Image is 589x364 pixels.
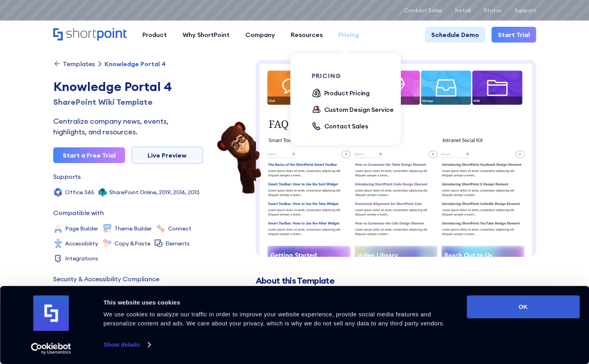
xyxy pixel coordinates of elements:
[65,256,98,261] div: Integrations
[53,147,125,163] a: Start a Free Trial
[404,7,442,13] a: Contact Sales
[175,27,237,43] a: Why ShortPoint
[324,121,368,131] div: Contact Sales
[53,116,203,137] div: Centralize company news, events, highlights, and resources.
[65,241,98,246] div: Accessibility
[484,7,502,13] a: Status
[142,30,167,39] div: Product
[338,30,359,39] div: Pricing
[331,27,367,43] a: Pricing
[65,189,94,195] div: Office 365
[105,61,166,67] div: Knowledge Portal 4
[245,30,275,39] div: Company
[467,295,580,318] button: OK
[135,27,175,43] a: Product
[53,210,104,216] div: Compatible with
[312,88,370,98] a: Product Pricing
[65,226,98,231] div: Page Builder
[514,7,536,13] a: Support
[324,105,394,114] div: Custom Design Service
[183,30,230,39] div: Why ShortPoint
[53,96,203,108] h1: SharePoint Wiki Template
[114,241,150,246] div: Copy &Paste
[114,226,152,231] div: Theme Builder
[53,276,159,282] div: Security & Accessibility Compliance
[131,147,203,164] a: Live Preview
[103,339,150,351] a: Show details
[53,60,95,68] a: Templates
[425,27,485,43] a: Schedule Demo
[53,77,203,96] div: Knowledge Portal 4
[168,226,191,231] div: Connect
[103,311,445,327] span: We use cookies to analyze our traffic in order to improve your website experience, provide social...
[312,72,400,79] div: pricing
[33,295,69,331] img: logo
[492,27,536,43] a: Start Trial
[237,27,283,43] a: Company
[312,121,368,132] a: Contact Sales
[447,273,589,364] iframe: Chat Widget
[53,173,81,180] div: Supports
[283,27,331,43] a: Resources
[17,343,86,355] a: Usercentrics Cookiebot - opens in a new window
[63,61,95,67] div: Templates
[455,7,471,13] a: Install
[103,298,458,307] div: This website uses cookies
[165,241,190,246] div: Elements
[324,88,370,98] div: Product Pricing
[53,28,127,41] a: Home
[291,30,323,39] div: Resources
[256,276,536,286] h2: About this Template
[109,189,200,195] div: SharePoint Online, 2019, 2016, 2013
[312,105,394,115] a: Custom Design Service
